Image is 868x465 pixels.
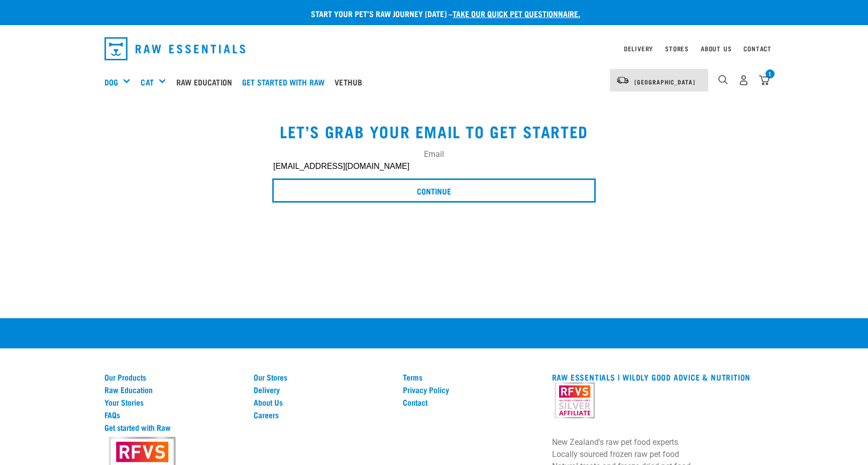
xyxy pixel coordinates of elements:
[552,373,764,382] h3: RAW ESSENTIALS | Wildly Good Advice & Nutrition
[254,373,391,382] a: Our Stores
[453,11,580,16] a: take our quick pet questionnaire.
[552,382,597,419] img: rfvs.png
[104,385,242,394] a: Raw Education
[254,398,391,407] a: About Us
[718,75,728,84] img: home-icon-1@2x.png
[141,76,153,88] a: Cat
[104,76,118,88] a: Dog
[272,178,596,203] input: Continue
[332,62,370,102] a: Vethub
[403,398,540,407] a: Contact
[766,69,775,78] div: 1
[96,33,772,64] nav: dropdown navigation
[272,161,596,171] input: email@site.com
[104,410,242,419] a: FAQs
[759,75,770,85] img: home-icon@2x.png
[665,47,689,50] a: Stores
[424,149,444,159] label: Email
[104,37,245,60] img: Raw Essentials Logo
[701,47,731,50] a: About Us
[743,47,772,50] a: Contact
[104,122,764,140] h1: Let’s grab your email to get started
[254,385,391,394] a: Delivery
[738,75,749,85] img: user.png
[174,62,240,102] a: Raw Education
[104,398,242,407] a: Your Stories
[403,385,540,394] a: Privacy Policy
[403,373,540,382] a: Terms
[104,373,242,382] a: Our Products
[104,423,242,432] a: Get started with Raw
[616,76,629,85] img: van-moving.png
[634,80,695,83] span: [GEOGRAPHIC_DATA]
[254,410,391,419] a: Careers
[624,47,653,50] a: Delivery
[240,62,332,102] a: Get started with Raw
